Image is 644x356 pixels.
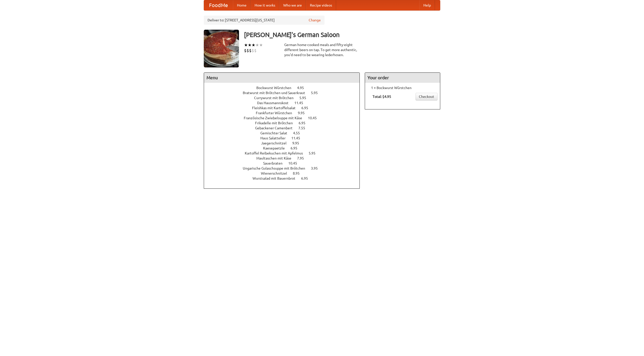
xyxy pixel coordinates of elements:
span: 11.45 [291,136,305,140]
b: Total: $4.95 [373,95,391,99]
span: Gebackener Camenbert [255,126,298,130]
a: Ungarische Gulaschsuppe mit Brötchen 3.95 [243,166,327,170]
li: 1 × Bockwurst Würstchen [368,85,437,90]
h4: Your order [365,73,440,83]
span: Wurstsalad mit Bauernbrot [253,176,300,180]
span: 3.95 [311,166,323,170]
a: Haus Salatteller 11.45 [260,136,309,140]
li: $ [252,48,254,53]
span: 7.95 [297,156,309,160]
a: Gemischter Salat 4.55 [260,131,309,135]
a: Currywurst mit Brötchen 5.95 [254,96,315,100]
h4: Menu [204,73,359,83]
a: Wurstsalad mit Bauernbrot 6.95 [253,176,317,180]
div: Deliver to: [STREET_ADDRESS][US_STATE] [204,16,325,25]
span: 5.95 [311,91,323,95]
li: ★ [259,42,263,48]
a: Kaesepaetzle 6.95 [263,146,307,150]
a: Home [233,0,251,10]
li: $ [247,48,249,53]
a: Bratwurst mit Brötchen und Sauerkraut 5.95 [243,91,327,95]
li: ★ [252,42,255,48]
span: Haus Salatteller [260,136,291,140]
a: Maultaschen mit Käse 7.95 [256,156,313,160]
a: Fleishkas mit Kartoffelsalat 6.95 [252,106,317,110]
h3: [PERSON_NAME]'s German Saloon [244,30,440,40]
a: Kartoffel Reibekuchen mit Apfelmus 5.95 [245,151,325,155]
a: Sauerbraten 10.45 [263,161,306,165]
a: Frankfurter Würstchen 9.95 [256,111,314,115]
li: $ [254,48,257,53]
span: Französische Zwiebelsuppe mit Käse [244,116,307,120]
a: Französische Zwiebelsuppe mit Käse 10.45 [244,116,326,120]
span: 7.55 [298,126,310,130]
a: Help [419,0,435,10]
span: 11.45 [294,101,308,105]
span: Wienerschnitzel [261,171,292,175]
span: Das Hausmannskost [257,101,294,105]
span: 9.95 [292,141,304,145]
a: Change [309,18,321,23]
span: 10.45 [288,161,302,165]
span: Currywurst mit Brötchen [254,96,299,100]
span: Ungarische Gulaschsuppe mit Brötchen [243,166,310,170]
li: $ [244,48,247,53]
span: 4.95 [297,86,309,90]
span: Frankfurter Würstchen [256,111,297,115]
a: Who we are [279,0,306,10]
span: 6.95 [301,176,313,180]
span: 4.55 [293,131,305,135]
span: Jaegerschnitzel [261,141,292,145]
span: Maultaschen mit Käse [256,156,296,160]
span: 5.95 [309,151,320,155]
span: Gemischter Salat [260,131,292,135]
span: 8.95 [293,171,305,175]
span: 6.95 [301,106,313,110]
span: 6.95 [299,121,310,125]
a: Bockwurst Würstchen 4.95 [256,86,313,90]
a: Jaegerschnitzel 9.95 [261,141,308,145]
span: 6.95 [291,146,302,150]
a: FoodMe [204,0,233,10]
li: ★ [248,42,252,48]
span: 9.95 [298,111,310,115]
span: Kaesepaetzle [263,146,290,150]
span: Frikadelle mit Brötchen [255,121,298,125]
a: Das Hausmannskost 11.45 [257,101,312,105]
div: German home-cooked meals and fifty-eight different beers on tap. To get more authentic, you'd nee... [284,42,360,57]
a: Checkout [416,93,437,100]
a: Wienerschnitzel 8.95 [261,171,309,175]
img: angular.jpg [204,30,239,67]
a: Frikadelle mit Brötchen 6.95 [255,121,315,125]
span: Kartoffel Reibekuchen mit Apfelmus [245,151,308,155]
a: How it works [251,0,279,10]
span: Bratwurst mit Brötchen und Sauerkraut [243,91,310,95]
li: ★ [255,42,259,48]
li: $ [249,48,252,53]
span: Bockwurst Würstchen [256,86,296,90]
span: 10.45 [308,116,322,120]
span: Fleishkas mit Kartoffelsalat [252,106,301,110]
span: Sauerbraten [263,161,288,165]
a: Gebackener Camenbert 7.55 [255,126,314,130]
a: Recipe videos [306,0,336,10]
span: 5.95 [299,96,311,100]
li: ★ [244,42,248,48]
